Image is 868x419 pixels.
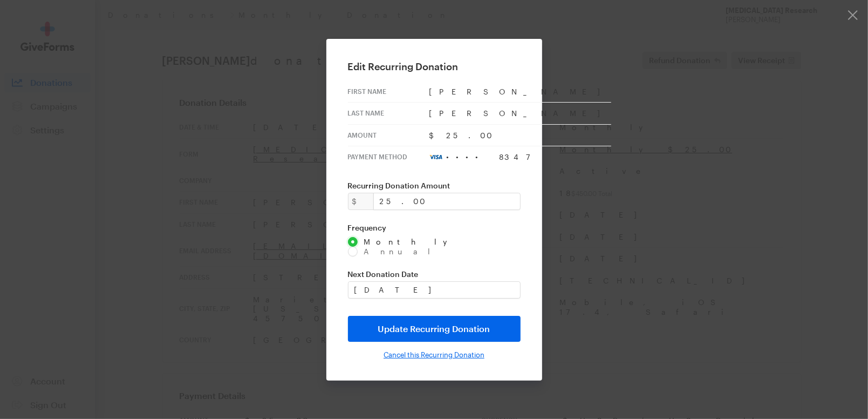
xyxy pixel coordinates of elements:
label: Next Donation Date [348,269,521,279]
th: First Name [348,81,429,103]
th: Payment Method [348,146,429,168]
input: Cancel this Recurring Donation [384,350,484,359]
label: Frequency [348,223,521,233]
td: Thank You! [272,86,596,121]
td: •••• 8347 [429,146,611,168]
input: Update Recurring Donation [348,316,521,342]
div: $ [348,193,374,210]
h2: Edit Recurring Donation [348,60,521,72]
td: [PERSON_NAME] [429,81,611,103]
label: Recurring Donation Amount [348,181,521,191]
td: [PERSON_NAME] [429,103,611,125]
th: Amount [348,124,429,146]
td: $25.00 [429,124,611,146]
th: Last Name [348,103,429,125]
img: BrightFocus Foundation | Macular Degeneration Research [340,18,529,49]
